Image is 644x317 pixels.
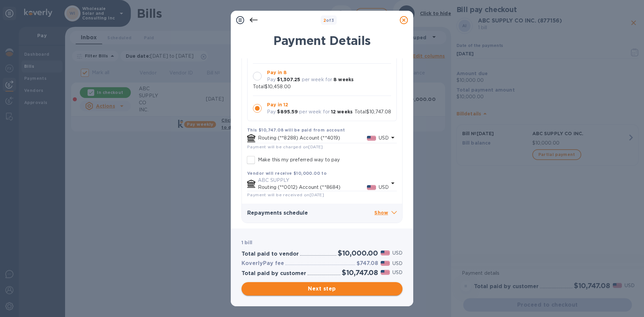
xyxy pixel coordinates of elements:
b: Pay in 12 [267,102,288,107]
b: 12 weeks [331,109,353,114]
p: USD [392,260,402,267]
b: of 3 [323,18,334,23]
span: 2 [323,18,326,23]
span: Payment will be received on [DATE] [247,192,324,197]
span: Next step [247,285,397,293]
img: USD [381,261,390,266]
p: Pay [267,108,276,115]
h2: $10,747.08 [342,268,378,277]
p: Routing (**8288) Account (**4019) [258,135,367,142]
b: This $10,747.08 will be paid from account [247,127,345,133]
h3: Repayments schedule [247,210,374,216]
p: per week for [302,76,332,83]
p: USD [392,269,402,276]
img: USD [381,270,390,275]
b: Pay in 8 [267,70,287,75]
b: $1,307.25 [277,77,300,82]
img: USD [381,251,390,255]
h3: KoverlyPay fee [241,260,284,267]
h3: $747.08 [357,260,378,267]
p: ABC SUPPLY [258,177,389,184]
p: USD [392,250,402,257]
h3: Total paid to vendor [241,251,299,257]
img: USD [367,136,376,141]
b: 8 weeks [333,77,354,82]
b: 1 bill [241,240,252,245]
p: USD [379,184,389,191]
p: Total $10,458.00 [253,83,291,90]
span: Payment will be charged on [DATE] [247,144,323,149]
p: Show [374,209,397,217]
p: per week for [299,108,330,115]
h2: $10,000.00 [338,249,378,257]
p: Routing (**0012) Account (**8684) [258,184,367,191]
p: Make this my preferred way to pay [258,156,340,163]
b: $895.59 [277,109,298,114]
button: Next step [241,282,402,296]
h3: Total paid by customer [241,270,306,277]
p: USD [379,135,389,142]
p: Pay [267,76,276,83]
p: Total $10,747.08 [355,108,391,115]
b: Vendor will receive $10,000.00 to [247,171,327,176]
img: USD [367,185,376,190]
h1: Payment Details [241,34,402,48]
